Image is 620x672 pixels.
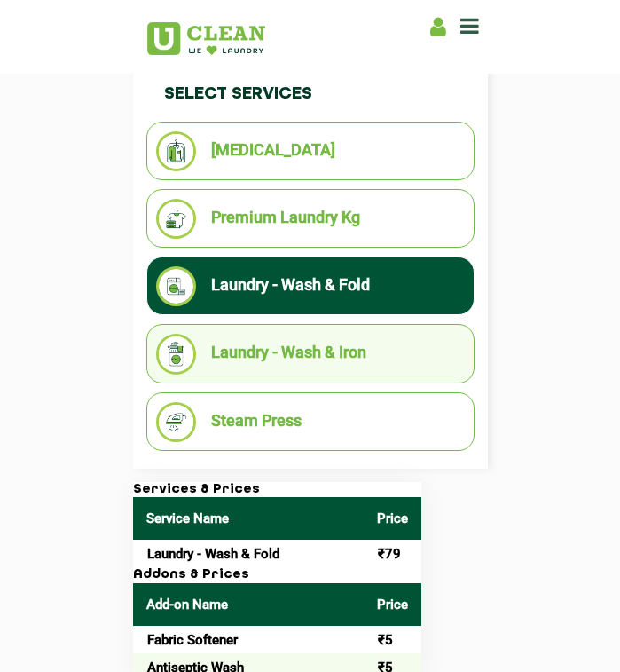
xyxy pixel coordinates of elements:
[156,334,465,374] li: Laundry - Wash & Iron
[156,199,465,239] li: Premium Laundry Kg
[133,583,364,626] th: Add-on Name
[147,22,265,55] img: UClean Laundry and Dry Cleaning
[133,626,364,653] td: Fabric Softener
[156,334,196,374] img: Laundry - Wash & Iron
[133,497,364,540] th: Service Name
[156,131,465,171] li: [MEDICAL_DATA]
[156,131,196,171] img: Dry Cleaning
[133,482,421,498] h3: Services & Prices
[364,626,421,653] td: ₹5
[156,266,465,306] li: Laundry - Wash & Fold
[133,540,364,567] td: Laundry - Wash & Fold
[364,583,421,626] th: Price
[364,540,421,567] td: ₹79
[146,67,475,122] h4: Select Services
[156,199,196,239] img: Premium Laundry Kg
[156,402,465,442] li: Steam Press
[364,497,421,540] th: Price
[133,567,421,583] h3: Addons & Prices
[156,266,196,306] img: Laundry - Wash & Fold
[156,402,196,442] img: Steam Press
